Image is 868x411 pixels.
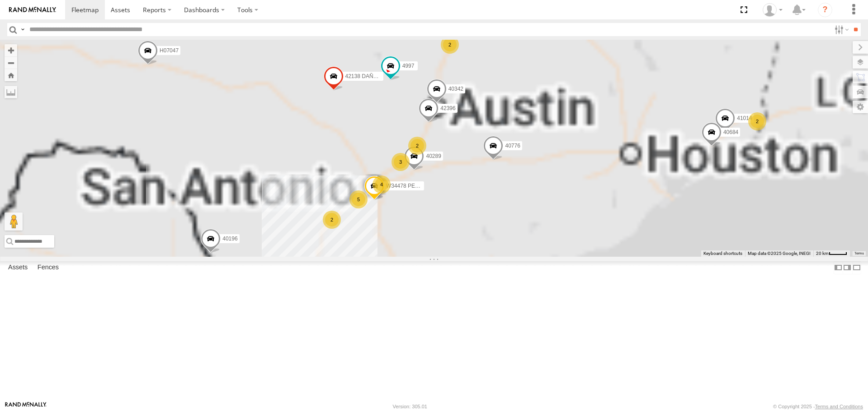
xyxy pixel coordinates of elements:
span: 40776 [505,143,520,149]
label: Search Filter Options [831,23,850,36]
button: Zoom out [5,56,17,69]
label: Fences [33,262,63,274]
div: © Copyright 2025 - [773,404,863,409]
label: Measure [5,86,17,98]
button: Zoom Home [5,69,17,81]
div: 4 [373,175,391,194]
a: Terms [854,251,864,255]
label: Dock Summary Table to the Left [834,261,843,274]
a: Visit our Website [5,402,47,411]
i: ? [818,3,832,17]
label: Hide Summary Table [852,261,861,274]
span: 40196 [222,236,237,242]
div: 3 [392,153,410,171]
span: 41014 [737,115,752,121]
div: 2 [408,137,426,155]
img: rand-logo.svg [9,7,56,13]
label: Map Settings [853,101,868,113]
span: 42396 [440,105,455,111]
div: Version: 305.01 [393,404,427,409]
span: 20 km [816,251,829,256]
label: Search Query [19,23,26,36]
span: 40289 [426,153,441,160]
span: 42138 DAÑADO [345,73,385,79]
button: Map Scale: 20 km per 37 pixels [813,250,850,257]
label: Dock Summary Table to the Right [843,261,852,274]
button: Zoom in [5,44,17,56]
a: Terms and Conditions [815,404,863,409]
span: 40684 [723,129,738,136]
button: Drag Pegman onto the map to open Street View [5,212,23,231]
span: 4997 [402,63,415,69]
span: 40342 [448,86,463,92]
div: 2 [441,36,459,54]
span: H07047 [160,47,179,54]
span: W34478 PERDIDO [386,183,433,189]
label: Assets [4,262,32,274]
div: 5 [349,190,368,208]
div: Caseta Laredo TX [759,3,786,17]
div: 2 [748,112,766,130]
div: 2 [323,211,341,229]
span: Map data ©2025 Google, INEGI [748,251,811,256]
button: Keyboard shortcuts [703,250,742,257]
